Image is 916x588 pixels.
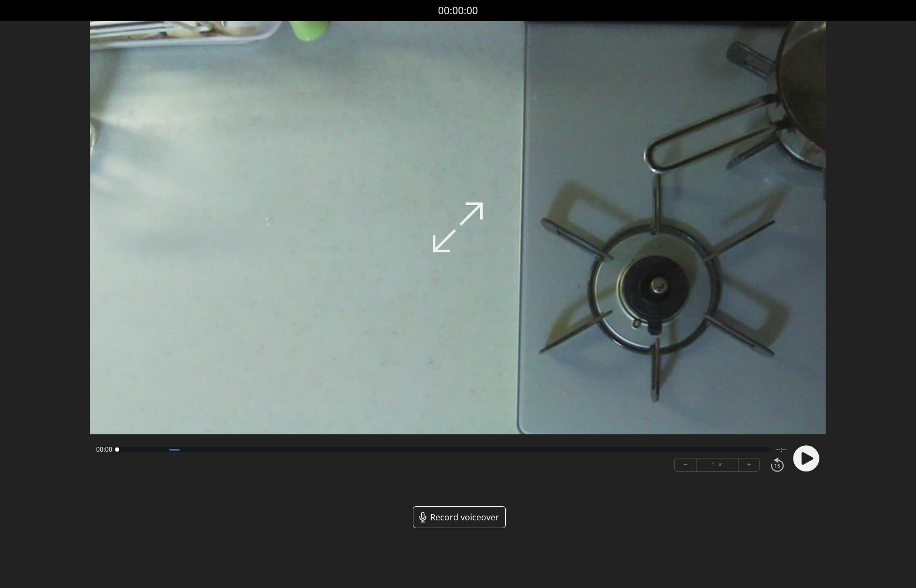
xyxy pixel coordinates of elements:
button: − [675,458,696,471]
button: + [738,458,759,471]
span: 00:00 [96,445,112,454]
span: Record voiceover [430,511,499,523]
span: --:-- [776,445,786,454]
div: 1 × [696,458,738,471]
a: Record voiceover [413,506,506,528]
a: 00:00:00 [438,3,478,18]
